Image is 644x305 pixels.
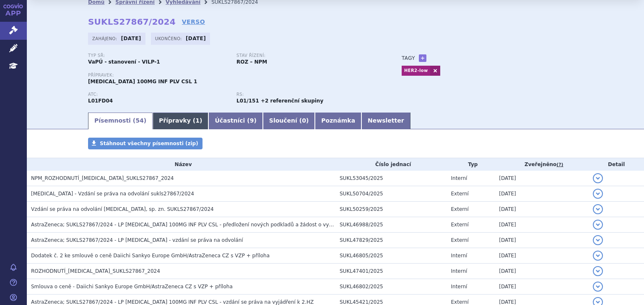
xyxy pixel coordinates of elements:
[335,217,447,233] td: SUKL46988/2025
[121,36,141,41] strong: [DATE]
[182,18,205,26] a: VERSO
[593,266,603,276] button: detail
[88,113,153,129] a: Písemnosti (54)
[88,92,228,97] p: ATC:
[593,235,603,245] button: detail
[88,59,160,65] strong: VaPÚ - stanovení - VILP-1
[31,222,370,228] span: AstraZeneca; SUKLS27867/2024 - LP ENHERTU 100MG INF PLV CSL - předložení nových podkladů a žádost...
[335,158,447,171] th: Číslo jednací
[495,279,589,295] td: [DATE]
[593,173,603,183] button: detail
[135,117,143,124] span: 54
[263,113,315,129] a: Sloučení (0)
[451,206,469,212] span: Externí
[88,138,203,149] a: Stáhnout všechny písemnosti (zip)
[27,158,335,171] th: Název
[155,35,184,42] span: Ukončeno:
[495,217,589,233] td: [DATE]
[447,158,495,171] th: Typ
[236,53,377,58] p: Stav řízení:
[315,113,361,129] a: Poznámka
[31,175,174,181] span: NPM_ROZHODNUTÍ_ENHERTU_SUKLS27867_2024
[208,113,262,129] a: Účastníci (9)
[236,59,267,65] strong: ROZ – NPM
[451,237,469,243] span: Externí
[556,162,563,168] abbr: (?)
[451,191,469,197] span: Externí
[593,189,603,199] button: detail
[451,222,469,228] span: Externí
[88,73,385,78] p: Přípravek:
[88,53,228,58] p: Typ SŘ:
[335,264,447,279] td: SUKL47401/2025
[261,98,323,104] strong: +2 referenční skupiny
[31,284,233,290] span: Smlouva o ceně - Daiichi Sankyo Europe GmbH/AstraZeneca CZ s VZP + příloha
[361,113,410,129] a: Newsletter
[88,98,113,104] strong: TRASTUZUMAB DERUXTEKAN
[495,264,589,279] td: [DATE]
[335,233,447,248] td: SUKL47829/2025
[402,53,415,63] h3: Tagy
[593,220,603,230] button: detail
[302,117,306,124] span: 0
[335,202,447,217] td: SUKL50259/2025
[88,79,197,85] span: [MEDICAL_DATA] 100MG INF PLV CSL 1
[451,284,467,290] span: Interní
[88,17,176,27] strong: SUKLS27867/2024
[153,113,208,129] a: Přípravky (1)
[593,204,603,214] button: detail
[451,253,467,259] span: Interní
[451,175,467,181] span: Interní
[31,206,214,212] span: Vzdání se práva na odvolání ENHERTU, sp. zn. SUKLS27867/2024
[31,253,270,259] span: Dodatek č. 2 ke smlouvě o ceně Daiichi Sankyo Europe GmbH/AstraZeneca CZ s VZP + příloha
[495,158,589,171] th: Zveřejněno
[31,191,194,197] span: ENHERTU - Vzdání se práva na odvolání sukls27867/2024
[589,158,644,171] th: Detail
[495,171,589,186] td: [DATE]
[593,251,603,261] button: detail
[495,202,589,217] td: [DATE]
[335,171,447,186] td: SUKL53045/2025
[593,282,603,292] button: detail
[31,268,160,274] span: ROZHODNUTÍ_ENHERTU_SUKLS27867_2024
[335,248,447,264] td: SUKL46805/2025
[335,279,447,295] td: SUKL46802/2025
[451,299,469,305] span: Externí
[236,92,377,97] p: RS:
[92,35,119,42] span: Zahájeno:
[250,117,254,124] span: 9
[31,237,243,243] span: AstraZeneca; SUKLS27867/2024 - LP ENHERTU - vzdání se práva na odvolání
[495,186,589,202] td: [DATE]
[31,299,314,305] span: AstraZeneca; SUKLS27867/2024 - LP ENHERTU 100MG INF PLV CSL - vzdání se práva na vyjádření k 2.HZ
[236,98,259,104] strong: trastuzumab deruxtekan
[402,66,430,76] a: HER2-low
[186,36,206,41] strong: [DATE]
[100,141,198,146] span: Stáhnout všechny písemnosti (zip)
[335,186,447,202] td: SUKL50704/2025
[419,54,426,62] a: +
[495,233,589,248] td: [DATE]
[195,117,200,124] span: 1
[451,268,467,274] span: Interní
[495,248,589,264] td: [DATE]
